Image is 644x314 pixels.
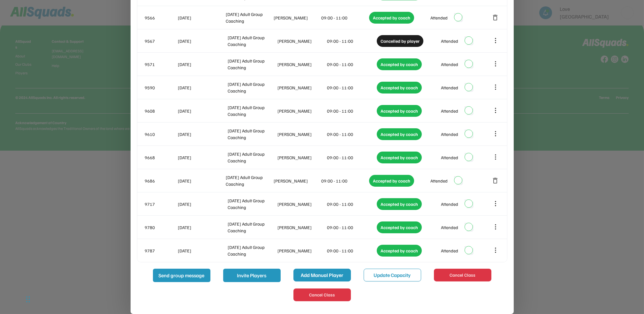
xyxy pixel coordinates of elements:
div: [DATE] [178,108,227,114]
div: Accepted by coach [369,12,414,24]
div: 09:00 - 11:00 [322,177,368,184]
div: [PERSON_NAME] [274,177,320,184]
div: [PERSON_NAME] [277,131,326,138]
button: Cancel Class [434,269,491,281]
div: [DATE] Adult Group Coaching [226,11,272,24]
div: [DATE] Adult Group Coaching [226,174,272,187]
div: 9567 [145,38,177,44]
button: Add Manual Player [293,269,351,281]
div: [DATE] [178,154,227,161]
button: Update Capacity [364,269,421,281]
div: [DATE] [178,14,225,21]
div: Attended [441,131,458,138]
div: [PERSON_NAME] [277,154,326,161]
div: 9566 [145,14,177,21]
div: [PERSON_NAME] [277,247,326,254]
div: Accepted by coach [377,198,422,210]
div: [DATE] Adult Group Coaching [228,221,276,234]
div: Accepted by coach [377,152,422,163]
div: [PERSON_NAME] [277,224,326,231]
button: Invite Players [223,269,281,282]
div: [DATE] Adult Group Coaching [228,197,276,211]
div: 09:00 - 11:00 [327,38,376,44]
div: 09:00 - 11:00 [327,108,376,114]
div: 9717 [145,201,177,207]
div: 09:00 - 11:00 [327,154,376,161]
div: Accepted by coach [377,58,422,70]
div: Attended [441,247,458,254]
div: 09:00 - 11:00 [327,131,376,138]
div: Attended [441,154,458,161]
div: Attended [430,177,448,184]
div: [DATE] Adult Group Coaching [228,34,276,48]
div: 9780 [145,224,177,231]
button: delete [492,177,499,184]
div: [DATE] Adult Group Coaching [228,104,276,117]
div: Attended [430,14,448,21]
div: 9668 [145,154,177,161]
div: [DATE] Adult Group Coaching [228,151,276,164]
div: Attended [441,224,458,231]
div: 9590 [145,84,177,91]
div: Attended [441,84,458,91]
div: [DATE] [178,84,227,91]
div: [DATE] [178,61,227,68]
div: [PERSON_NAME] [277,84,326,91]
div: 9608 [145,108,177,114]
div: [DATE] [178,131,227,138]
div: Cancelled by player [377,35,423,47]
div: 09:00 - 11:00 [327,247,376,254]
button: Cancel Class [293,288,351,301]
div: [DATE] [178,224,227,231]
div: Accepted by coach [377,105,422,117]
div: 09:00 - 11:00 [327,61,376,68]
div: [PERSON_NAME] [277,38,326,44]
div: Accepted by coach [369,175,414,187]
div: [DATE] Adult Group Coaching [228,57,276,71]
div: [DATE] [178,177,225,184]
div: [PERSON_NAME] [277,61,326,68]
div: 09:00 - 11:00 [327,201,376,207]
div: [DATE] Adult Group Coaching [228,81,276,94]
div: 9610 [145,131,177,138]
div: [DATE] Adult Group Coaching [228,244,276,257]
div: [DATE] [178,201,227,207]
div: [DATE] Adult Group Coaching [228,127,276,141]
div: Attended [441,38,458,44]
div: [DATE] [178,38,227,44]
div: 9571 [145,61,177,68]
div: 9686 [145,177,177,184]
div: Accepted by coach [377,82,422,93]
div: Accepted by coach [377,245,422,257]
div: [PERSON_NAME] [277,108,326,114]
div: 9787 [145,247,177,254]
div: Attended [441,108,458,114]
div: [PERSON_NAME] [277,201,326,207]
div: [DATE] [178,247,227,254]
div: Accepted by coach [377,221,422,233]
button: delete [492,14,499,21]
div: Accepted by coach [377,128,422,140]
div: [PERSON_NAME] [274,14,320,21]
div: Attended [441,61,458,68]
div: 09:00 - 11:00 [322,14,368,21]
div: Attended [441,201,458,207]
div: 09:00 - 11:00 [327,84,376,91]
button: Send group message [153,269,210,282]
div: 09:00 - 11:00 [327,224,376,231]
